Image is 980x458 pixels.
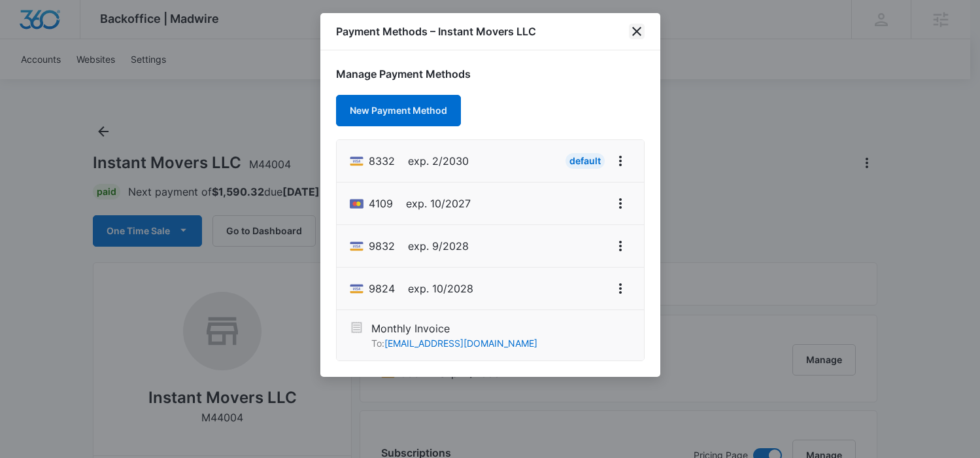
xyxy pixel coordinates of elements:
[408,153,469,169] span: exp. 2/2030
[610,193,631,214] button: View More
[371,336,537,350] p: To:
[369,196,393,211] span: Mastercard ending with
[629,24,645,39] button: close
[336,24,536,39] h1: Payment Methods – Instant Movers LLC
[408,281,473,296] span: exp. 10/2028
[369,281,395,296] span: Visa ending with
[336,95,461,126] button: New Payment Method
[369,153,395,169] span: Visa ending with
[610,278,631,299] button: View More
[408,238,469,254] span: exp. 9/2028
[610,150,631,171] button: View More
[336,66,645,82] h1: Manage Payment Methods
[406,196,471,211] span: exp. 10/2027
[369,238,395,254] span: Visa ending with
[371,321,537,336] p: Monthly Invoice
[384,338,537,349] a: [EMAIL_ADDRESS][DOMAIN_NAME]
[566,153,605,169] div: Default
[610,236,631,256] button: View More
